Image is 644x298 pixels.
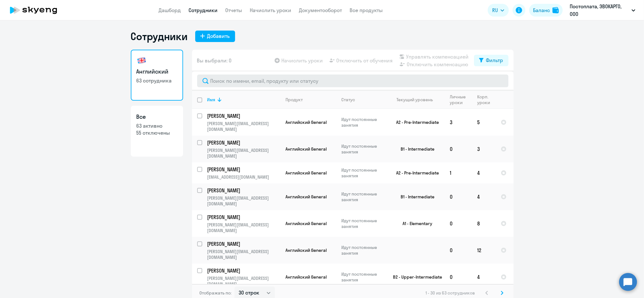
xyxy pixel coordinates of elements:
[445,136,472,162] td: 0
[207,97,216,103] div: Имя
[570,3,629,18] p: Постоплата, ЭВОКАРГО, ООО
[286,97,336,103] div: Продукт
[529,4,563,17] button: Балансbalance
[472,109,496,136] td: 5
[350,7,383,13] a: Все продукты
[137,77,177,84] p: 63 сотрудника
[299,7,342,13] a: Документооборот
[207,139,280,146] a: [PERSON_NAME]
[207,112,280,119] a: [PERSON_NAME]
[386,183,445,210] td: B1 - Intermediate
[445,237,472,264] td: 0
[472,136,496,162] td: 3
[445,109,472,136] td: 3
[207,240,279,247] p: [PERSON_NAME]
[445,210,472,237] td: 0
[131,30,188,43] h1: Сотрудники
[492,6,498,14] span: RU
[207,112,279,119] p: [PERSON_NAME]
[286,274,327,280] span: Английский General
[386,136,445,162] td: B1 - Intermediate
[207,214,280,221] a: [PERSON_NAME]
[445,264,472,290] td: 0
[342,218,385,229] p: Идут постоянные занятия
[207,249,280,260] p: [PERSON_NAME][EMAIL_ADDRESS][DOMAIN_NAME]
[207,214,279,221] p: [PERSON_NAME]
[200,290,232,296] span: Отображать по:
[207,32,230,40] div: Добавить
[207,267,280,274] a: [PERSON_NAME]
[472,264,496,290] td: 4
[486,56,503,64] div: Фильтр
[477,94,491,105] div: Корп. уроки
[207,121,280,132] p: [PERSON_NAME][EMAIL_ADDRESS][DOMAIN_NAME]
[342,271,385,283] p: Идут постоянные занятия
[207,174,280,180] p: [EMAIL_ADDRESS][DOMAIN_NAME]
[159,7,181,13] a: Дашборд
[137,113,177,121] h3: Все
[472,210,496,237] td: 8
[450,94,468,105] div: Личные уроки
[391,97,445,103] div: Текущий уровень
[131,50,183,101] a: Английский63 сотрудника
[426,290,475,296] span: 1 - 30 из 63 сотрудников
[286,247,327,253] span: Английский General
[137,129,177,136] p: 55 отключены
[472,162,496,183] td: 4
[286,97,303,103] div: Продукт
[207,267,279,274] p: [PERSON_NAME]
[207,195,280,207] p: [PERSON_NAME][EMAIL_ADDRESS][DOMAIN_NAME]
[207,166,279,173] p: [PERSON_NAME]
[137,55,147,66] img: english
[131,106,183,157] a: Все63 активно55 отключены
[472,237,496,264] td: 12
[195,31,235,42] button: Добавить
[197,74,508,87] input: Поиск по имени, email, продукту или статусу
[207,166,280,173] a: [PERSON_NAME]
[477,94,495,105] div: Корп. уроки
[207,222,280,233] p: [PERSON_NAME][EMAIL_ADDRESS][DOMAIN_NAME]
[207,139,279,146] p: [PERSON_NAME]
[207,187,279,194] p: [PERSON_NAME]
[286,194,327,200] span: Английский General
[474,55,508,66] button: Фильтр
[386,109,445,136] td: A2 - Pre-Intermediate
[342,97,385,103] div: Статус
[386,162,445,183] td: A2 - Pre-Intermediate
[137,67,177,76] h3: Английский
[342,191,385,202] p: Идут постоянные занятия
[342,143,385,155] p: Идут постоянные занятия
[342,117,385,128] p: Идут постоянные занятия
[342,245,385,256] p: Идут постоянные занятия
[189,7,218,13] a: Сотрудники
[286,221,327,226] span: Английский General
[396,97,433,103] div: Текущий уровень
[207,147,280,159] p: [PERSON_NAME][EMAIL_ADDRESS][DOMAIN_NAME]
[552,7,559,13] img: balance
[226,7,242,13] a: Отчеты
[566,3,639,18] button: Постоплата, ЭВОКАРГО, ООО
[450,94,472,105] div: Личные уроки
[488,4,509,17] button: RU
[386,264,445,290] td: B2 - Upper-Intermediate
[286,146,327,152] span: Английский General
[197,57,232,64] span: Вы выбрали: 0
[207,187,280,194] a: [PERSON_NAME]
[207,240,280,247] a: [PERSON_NAME]
[386,210,445,237] td: A1 - Elementary
[342,167,385,179] p: Идут постоянные занятия
[286,170,327,176] span: Английский General
[342,97,355,103] div: Статус
[207,97,280,103] div: Имя
[472,183,496,210] td: 4
[445,162,472,183] td: 1
[137,122,177,129] p: 63 активно
[250,7,292,13] a: Начислить уроки
[533,6,550,14] div: Баланс
[207,275,280,287] p: [PERSON_NAME][EMAIL_ADDRESS][DOMAIN_NAME]
[445,183,472,210] td: 0
[286,119,327,125] span: Английский General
